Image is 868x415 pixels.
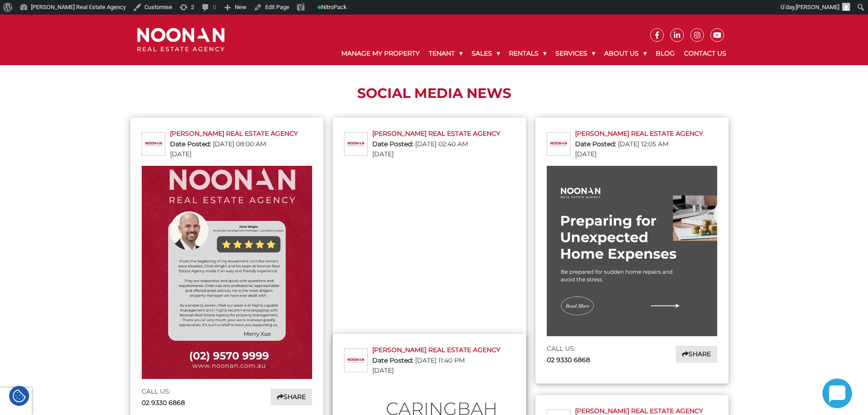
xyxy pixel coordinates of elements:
img: picture [142,133,165,155]
a: Services [551,42,600,65]
img: picture [344,349,367,372]
h1: Social Media News [137,85,731,102]
span: [DATE] 02:40 AM [415,140,468,148]
p: CALL US: [142,386,227,397]
strong: Date Posted: [372,356,413,364]
span: [DATE] 08:00 AM [213,140,266,148]
img: picture [547,133,570,155]
a: Tenant [424,42,467,65]
a: [PERSON_NAME] Real Estate Agency Date Posted: [DATE] 08:00 AM [DATE] [170,129,298,159]
p: CALL US: [547,343,632,354]
span: [PERSON_NAME] [796,4,839,10]
div: [DATE] [372,149,500,159]
a: About Us [600,42,651,65]
a: [PERSON_NAME] Real Estate Agency Date Posted: [DATE] 11:40 PM [DATE] [372,345,500,375]
span: [DATE] 11:40 PM [415,356,465,364]
div: [PERSON_NAME] Real Estate Agency [575,129,703,138]
a: Blog [651,42,679,65]
a: 02 9330 6868 [142,398,185,408]
strong: Date Posted: [372,140,413,148]
div: [DATE] [170,149,298,159]
img: picture [344,133,367,155]
a: Sales [467,42,504,65]
strong: 02 9330 6868 [547,356,590,364]
a: [PERSON_NAME] Real Estate Agency Date Posted: [DATE] 12:05 AM [DATE] [575,129,703,159]
a: Share [271,389,312,405]
div: Cookie Settings [9,386,29,406]
strong: 02 9330 6868 [142,399,185,407]
a: [PERSON_NAME] Real Estate Agency Date Posted: [DATE] 02:40 AM [DATE] [372,129,500,159]
div: [PERSON_NAME] Real Estate Agency [372,345,500,355]
strong: Date Posted: [170,140,211,148]
a: Share [676,346,717,363]
strong: Date Posted: [575,140,616,148]
img: Noonan Real Estate Agency [137,28,225,52]
a: Rentals [504,42,551,65]
a: Contact Us [679,42,731,65]
span: [DATE] 12:05 AM [618,140,668,148]
div: [DATE] [575,149,703,159]
img: 520177575_1160311606127910_7786685383501981636_n.jpg [142,166,312,379]
div: [PERSON_NAME] Real Estate Agency [372,129,500,138]
img: 518302916_1153800370112367_2551736098637047931_n.jpg [547,166,717,336]
div: [DATE] [372,366,500,375]
a: Manage My Property [337,42,424,65]
a: 02 9330 6868 [547,355,590,365]
div: [PERSON_NAME] Real Estate Agency [170,129,298,138]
